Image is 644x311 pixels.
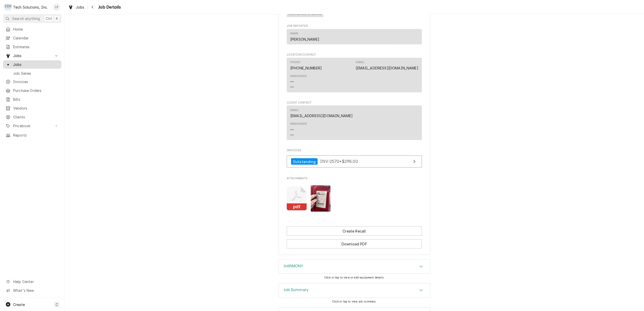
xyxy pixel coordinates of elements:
[287,58,422,95] div: Location Contact List
[13,279,58,284] span: Help Center
[290,60,300,64] div: Phone
[287,58,422,92] div: Contact
[3,34,61,42] a: Calendar
[5,4,12,11] div: T
[13,35,59,41] span: Calendar
[287,148,422,152] span: Invoices
[287,106,422,140] div: Contact
[13,106,59,111] span: Vendors
[332,300,376,303] span: Click or tap to view job summary.
[13,79,59,84] span: Invoices
[287,53,422,94] div: Location Contact
[290,32,319,42] div: Name
[287,53,422,57] span: Location Contact
[287,185,307,212] button: pdf
[13,133,59,138] span: Reports
[290,74,307,90] div: Reminders
[12,16,40,21] span: Search anything
[287,226,422,249] div: Button Group
[3,14,61,23] button: Search anythingCtrlK
[3,286,61,295] a: Go to What's New
[279,283,430,298] button: Accordion Details Expand Trigger
[324,276,385,279] span: Click or tap to view or edit equipment details.
[13,44,59,49] span: Estimates
[13,302,25,307] span: Create
[3,104,61,112] a: Vendors
[287,155,422,168] a: View Invoice
[290,108,299,112] div: Email
[13,123,51,128] span: Pricebook
[287,24,422,28] span: Job Reporter
[3,131,61,139] a: Reports
[320,159,358,164] span: INV-2570 • $298.00
[287,106,422,142] div: Client Contact List
[53,4,60,11] div: LP
[287,236,422,249] div: Button Group Row
[13,62,59,67] span: Jobs
[3,77,61,86] a: Invoices
[279,260,430,274] div: Accordion Header
[290,127,294,132] div: —
[290,32,298,36] div: Name
[287,176,422,216] div: Attachments
[287,101,422,105] span: Client Contact
[287,226,422,236] button: Create Recall
[56,16,58,21] span: K
[3,95,61,103] a: Bills
[290,37,319,42] div: [PERSON_NAME]
[287,29,422,44] div: Contact
[3,122,61,130] a: Go to Pricebook
[290,132,294,138] div: —
[89,3,97,11] button: Navigate back
[279,260,430,274] div: HARMONY
[3,43,61,51] a: Estimates
[290,66,322,70] a: [PHONE_NUMBER]
[3,86,61,95] a: Purchase Orders
[287,181,422,216] span: Attachments
[3,113,61,121] a: Clients
[97,4,121,11] span: Job Details
[290,60,322,70] div: Phone
[287,148,422,170] div: Invoices
[290,84,294,90] div: —
[356,60,418,70] div: Email
[13,97,59,102] span: Bills
[66,3,86,11] a: Jobs
[290,122,307,137] div: Reminders
[287,176,422,180] span: Attachments
[287,29,422,47] div: Job Reporter List
[3,69,61,77] a: Job Series
[356,66,418,70] a: [EMAIL_ADDRESS][DOMAIN_NAME]
[76,5,84,10] span: Jobs
[311,185,331,212] img: CWWgqFuxRIGqEFgnPB1A
[3,25,61,33] a: Home
[287,239,422,249] button: Download PDF
[46,16,52,21] span: Ctrl
[13,114,59,120] span: Clients
[290,114,353,118] a: [EMAIL_ADDRESS][DOMAIN_NAME]
[287,226,422,236] div: Button Group Row
[13,53,51,58] span: Jobs
[290,79,294,84] div: —
[290,74,307,78] div: Reminders
[284,264,303,269] h3: HARMONY
[287,101,422,142] div: Client Contact
[291,158,318,165] div: Outstanding
[356,60,365,64] div: Email
[284,288,309,292] h3: Job Summary
[279,260,430,274] button: Accordion Details Expand Trigger
[279,283,430,298] div: Job Summary
[5,4,12,11] div: Tech Solutions, Inc.'s Avatar
[287,24,422,47] div: Job Reporter
[279,283,430,298] div: Accordion Header
[13,27,59,32] span: Home
[13,5,48,10] div: Tech Solutions, Inc.
[56,302,58,307] span: C
[3,277,61,286] a: Go to Help Center
[13,71,59,76] span: Job Series
[3,60,61,69] a: Jobs
[13,288,58,293] span: What's New
[13,88,59,93] span: Purchase Orders
[53,4,60,11] div: Lisa Paschal's Avatar
[290,122,307,126] div: Reminders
